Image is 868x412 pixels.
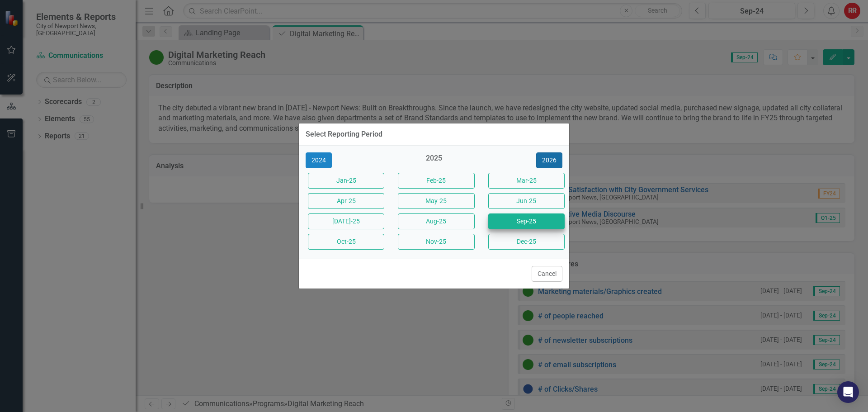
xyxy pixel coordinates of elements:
button: Aug-25 [398,213,474,229]
div: 2025 [396,153,472,168]
button: Sep-25 [488,213,565,229]
button: Jun-25 [488,193,565,209]
button: Dec-25 [488,234,565,250]
div: Open Intercom Messenger [837,381,859,403]
button: Oct-25 [308,234,384,250]
button: Mar-25 [488,173,565,189]
button: 2024 [306,152,332,168]
button: Jan-25 [308,173,384,189]
button: Nov-25 [398,234,474,250]
button: Feb-25 [398,173,474,189]
button: 2026 [536,152,562,168]
button: Cancel [532,266,562,282]
button: [DATE]-25 [308,213,384,229]
button: Apr-25 [308,193,384,209]
button: May-25 [398,193,474,209]
div: Select Reporting Period [306,130,382,138]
